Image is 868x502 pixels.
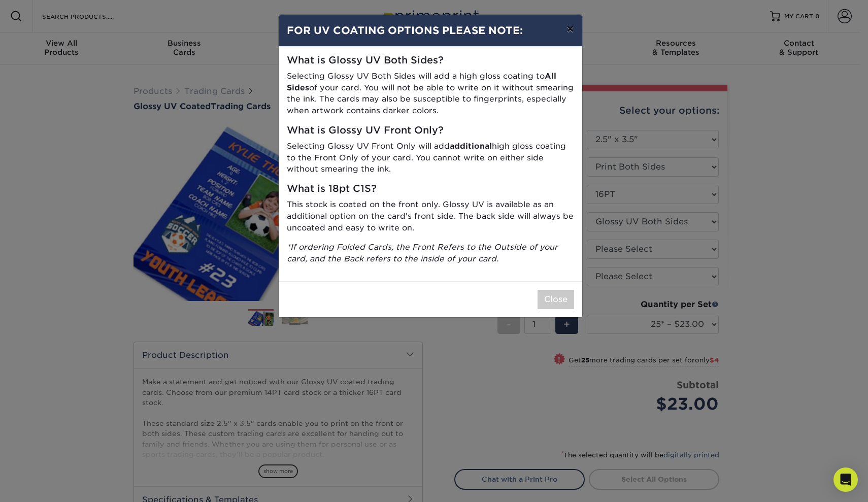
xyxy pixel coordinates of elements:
h5: What is Glossy UV Front Only? [287,125,574,137]
p: Selecting Glossy UV Both Sides will add a high gloss coating to of your card. You will not be abl... [287,71,574,117]
p: Selecting Glossy UV Front Only will add high gloss coating to the Front Only of your card. You ca... [287,141,574,175]
h4: FOR UV COATING OPTIONS PLEASE NOTE: [287,23,574,38]
h5: What is 18pt C1S? [287,183,574,195]
div: Open Intercom Messenger [833,467,858,492]
i: *If ordering Folded Cards, the Front Refers to the Outside of your card, and the Back refers to t... [287,242,558,263]
p: This stock is coated on the front only. Glossy UV is available as an additional option on the car... [287,199,574,233]
h5: What is Glossy UV Both Sides? [287,55,574,66]
strong: All Sides [287,71,556,92]
button: Close [538,290,574,309]
strong: additional [450,141,492,151]
button: × [558,15,582,43]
